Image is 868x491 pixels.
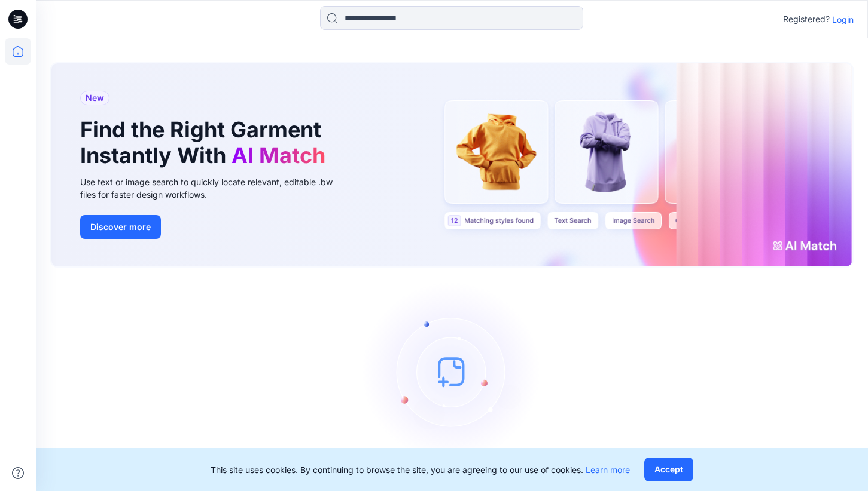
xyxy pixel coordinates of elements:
span: New [86,91,104,105]
div: Use text or image search to quickly locate relevant, editable .bw files for faster design workflows. [80,176,349,201]
h1: Find the Right Garment Instantly With [80,117,331,168]
button: Discover more [80,215,161,239]
a: Learn more [586,465,630,475]
p: Login [832,13,854,26]
p: Registered? [783,12,830,26]
img: empty-state-image.svg [363,282,542,461]
p: This site uses cookies. By continuing to browse the site, you are agreeing to our use of cookies. [211,464,630,476]
span: AI Match [232,142,325,168]
button: Accept [644,458,693,481]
